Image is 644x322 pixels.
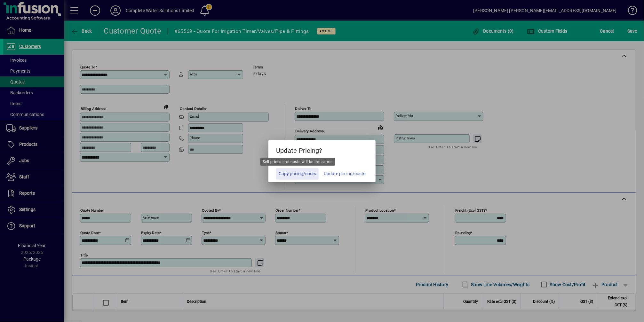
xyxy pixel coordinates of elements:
[260,158,335,166] div: Sell prices and costs will be the same.
[324,170,365,177] span: Update pricing/costs
[276,168,319,180] button: Copy pricing/costs
[321,168,368,180] button: Update pricing/costs
[279,170,316,177] span: Copy pricing/costs
[268,140,376,159] h5: Update Pricing?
